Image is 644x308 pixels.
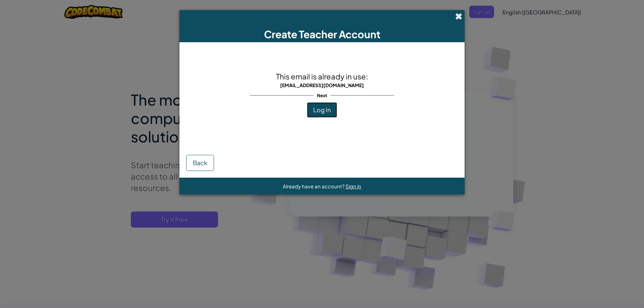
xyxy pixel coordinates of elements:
[280,82,364,88] span: [EMAIL_ADDRESS][DOMAIN_NAME]
[186,155,214,171] button: Back
[345,183,361,189] a: Sign in
[193,159,207,167] span: Back
[313,106,331,114] span: Log In
[276,72,368,81] span: This email is already in use:
[283,183,345,189] span: Already have an account?
[264,28,380,41] span: Create Teacher Account
[307,102,337,118] button: Log In
[314,90,331,100] span: Next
